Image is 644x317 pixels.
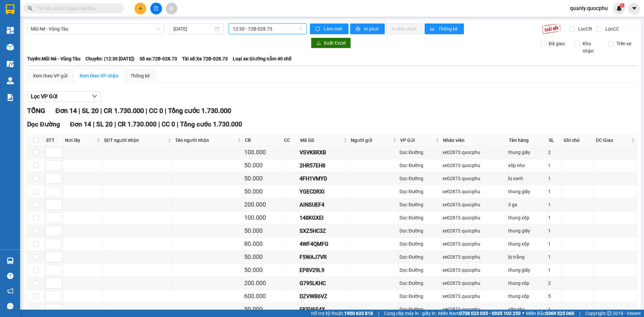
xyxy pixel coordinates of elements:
[548,240,560,248] div: 1
[7,27,14,34] img: dashboard-icon
[547,135,562,146] th: SL
[386,23,423,34] button: In đơn chọn
[7,94,14,101] img: solution-icon
[442,266,506,274] div: xe02873.quocphu
[350,23,385,34] button: printerIn phơi
[93,120,95,128] span: |
[165,107,166,115] span: |
[398,290,441,303] td: Dọc Đường
[442,188,506,195] div: xe02873.quocphu
[233,24,303,34] span: 12:30 - 72B-028.73
[398,303,441,316] td: Dọc Đường
[603,25,620,33] span: Lọc CC
[400,137,434,144] span: VP Gửi
[399,188,440,195] div: Dọc Đường
[398,198,441,211] td: Dọc Đường
[299,264,350,277] td: EP8V29L9
[130,72,150,80] div: Thống kê
[70,120,92,128] span: Đơn 14
[162,120,175,128] span: CC 0
[508,214,546,221] div: thung xốp
[7,273,13,279] span: question-circle
[398,251,441,264] td: Dọc Đường
[628,3,640,14] button: caret-down
[244,174,281,183] div: 50.000
[180,120,242,128] span: Tổng cước 1.730.000
[399,149,440,156] div: Dọc Đường
[508,266,546,274] div: thung giấy
[27,107,45,115] span: TỔNG
[104,107,144,115] span: CR 1.730.000
[548,306,560,313] div: 1
[300,174,348,183] div: 4FH1VMYD
[300,161,348,170] div: 2HR57EH8
[244,226,281,235] div: 50.000
[378,310,379,317] span: |
[311,38,351,48] button: downloadXuất Excel
[282,135,298,146] th: CC
[579,310,580,317] span: |
[244,278,281,288] div: 200.000
[442,306,506,313] div: xe02873.quocphu
[27,56,80,61] b: Tuyến: Mũi Né - Vũng Tàu
[154,6,158,11] span: file-add
[175,137,236,144] span: Tên người nhận
[438,310,521,317] span: Miền Nam
[169,6,174,11] span: aim
[522,312,524,315] span: ⚪️
[177,120,178,128] span: |
[442,240,506,248] div: xe02873.quocphu
[430,27,436,32] span: bar-chart
[299,290,350,303] td: DZVWB6VZ
[508,188,546,195] div: thung giấy
[399,201,440,208] div: Dọc Đường
[244,239,281,249] div: 80.000
[300,148,348,157] div: VSVK8RXB
[616,5,622,11] img: icon-new-feature
[149,107,163,115] span: CC 0
[300,253,348,261] div: F5WAJ7VR
[398,172,441,185] td: Dọc Đường
[614,40,634,47] span: Trên xe
[364,25,379,33] span: In phơi
[299,146,350,159] td: VSVK8RXB
[299,211,350,224] td: 148KGXEI
[299,172,350,185] td: 4FH1VMYD
[146,107,147,115] span: |
[356,27,361,32] span: printer
[399,306,440,313] div: Dọc Đường
[607,311,611,316] span: copyright
[138,6,143,11] span: plus
[620,3,625,8] sup: 1
[399,253,440,261] div: Dọc Đường
[351,137,391,144] span: Người gửi
[33,72,67,80] div: Xem theo VP gửi
[442,214,506,221] div: xe02873.quocphu
[621,3,623,8] span: 1
[299,237,350,251] td: 4WF4QMFG
[244,292,281,301] div: 600.000
[100,107,102,115] span: |
[31,24,160,34] span: Mũi Né - Vũng Tàu
[311,310,373,317] span: Hỗ trợ kỹ thuật:
[135,3,146,14] button: plus
[398,264,441,277] td: Dọc Đường
[507,135,547,146] th: Tên hàng
[158,120,160,128] span: |
[438,25,459,33] span: Thống kê
[300,266,348,274] div: EP8V29L9
[442,253,506,261] div: xe02873.quocphu
[37,5,116,12] input: Tìm tên, số ĐT hoặc mã đơn
[150,3,162,14] button: file-add
[92,94,97,99] span: down
[542,23,561,34] img: 9k=
[118,120,157,128] span: CR 1.730.000
[233,55,291,62] span: Loại xe: Giường nằm 40 chỗ
[548,293,560,300] div: 5
[459,311,521,316] strong: 0708 023 035 - 0935 103 250
[104,137,166,144] span: SĐT người nhận
[168,107,231,115] span: Tổng cước 1.730.000
[398,159,441,172] td: Dọc Đường
[7,77,14,84] img: warehouse-icon
[27,91,101,102] button: Lọc VP Gửi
